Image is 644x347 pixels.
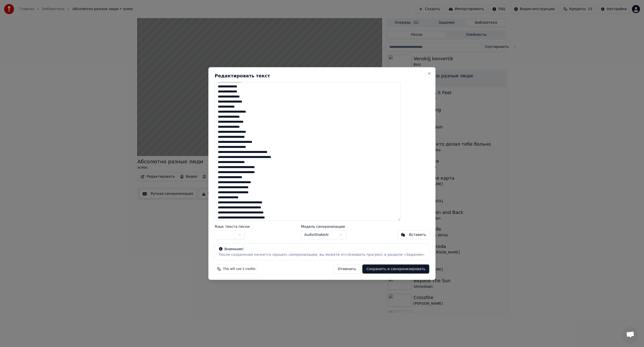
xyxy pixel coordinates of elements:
[219,252,425,257] div: После сохранения начнется процесс синхронизации, вы можете отслеживать прогресс в разделе «Задания».
[398,230,429,239] button: Вставить
[219,247,425,252] div: Внимание!
[301,225,346,228] label: Модель синхронизации
[223,267,255,271] span: This will use 3 credits
[409,232,426,237] div: Вставить
[215,225,250,228] label: Язык текста песни
[334,265,360,274] button: Отменить
[215,73,429,78] h2: Редактировать текст
[363,265,429,274] button: Сохранить и синхронизировать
